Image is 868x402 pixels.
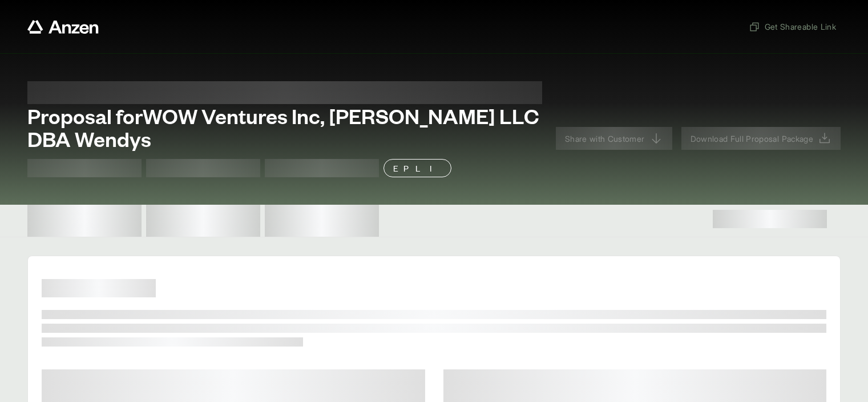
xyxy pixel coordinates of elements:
[27,20,99,34] a: Anzen website
[27,159,142,177] span: Test
[744,16,841,37] button: Get Shareable Link
[749,21,836,33] span: Get Shareable Link
[265,159,379,177] span: Test
[146,159,260,177] span: Test
[27,104,542,150] span: Proposal for WOW Ventures Inc, [PERSON_NAME] LLC DBA Wendys
[565,133,645,145] span: Share with Customer
[27,81,542,104] span: Proposal for
[393,161,442,175] p: EPLI
[691,133,814,145] span: Download Full Proposal Package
